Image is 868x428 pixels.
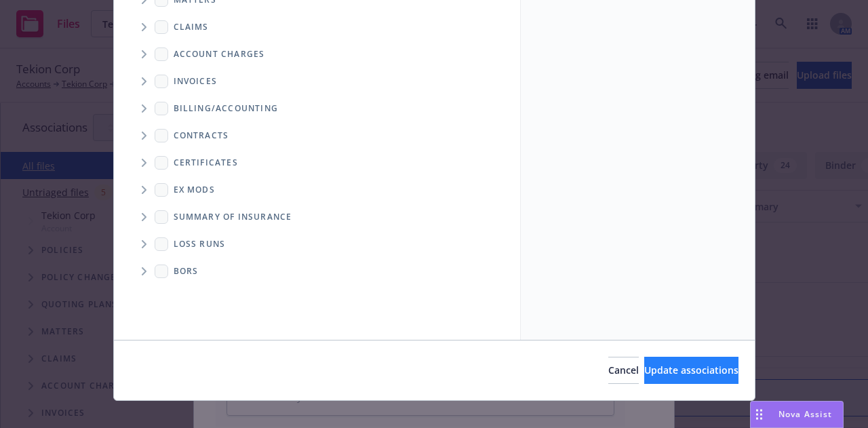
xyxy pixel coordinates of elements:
span: Update associations [644,364,738,376]
span: Nova Assist [778,408,832,420]
span: Contracts [174,132,229,140]
div: Folder Tree Example [114,95,520,285]
span: Loss Runs [174,240,226,248]
button: Update associations [644,357,738,384]
span: Invoices [174,77,218,85]
span: BORs [174,267,199,275]
span: Claims [174,23,209,31]
span: Certificates [174,159,238,167]
span: Account charges [174,50,265,58]
span: Cancel [608,364,639,376]
span: Ex Mods [174,186,215,194]
div: Drag to move [751,402,768,427]
button: Nova Assist [750,401,844,428]
button: Cancel [608,357,639,384]
span: Billing/Accounting [174,104,279,113]
span: Summary of insurance [174,213,292,221]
